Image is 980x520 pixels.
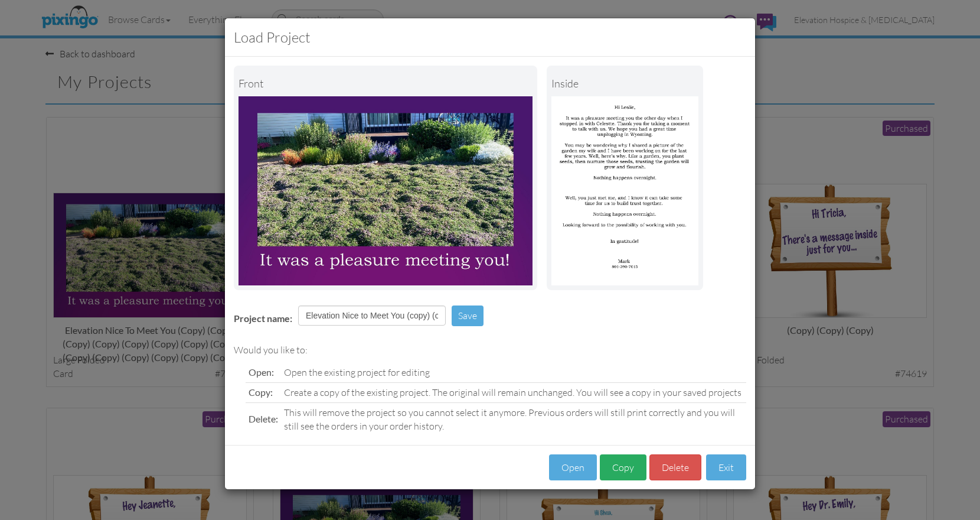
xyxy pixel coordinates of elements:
div: inside [551,70,698,96]
td: This will remove the project so you cannot select it anymore. Previous orders will still print co... [281,402,746,435]
h3: Load Project [234,27,746,47]
img: Portrait Image [551,96,698,285]
img: Landscape Image [239,96,533,285]
button: Open [549,454,597,481]
button: Save [452,305,484,326]
td: Open the existing project for editing [281,363,746,382]
button: Copy [600,454,646,481]
span: Copy: [249,386,273,398]
label: Project name: [234,312,292,326]
td: Create a copy of the existing project. The original will remain unchanged. You will see a copy in... [281,382,746,402]
span: Open: [249,366,274,378]
button: Delete [649,454,701,481]
button: Exit [706,454,746,481]
div: Front [239,70,533,96]
span: Delete: [249,413,278,424]
input: Enter project name [298,305,446,326]
div: Would you like to: [234,343,746,357]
